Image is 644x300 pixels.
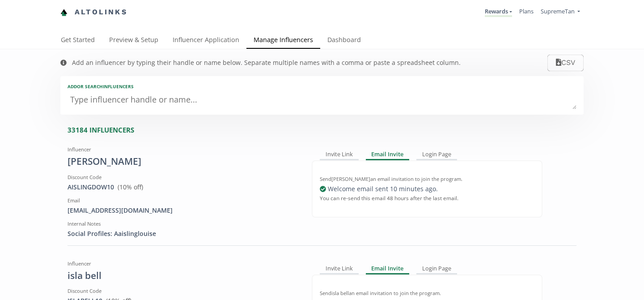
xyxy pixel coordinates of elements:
[165,32,246,50] a: Influencer Application
[416,150,457,160] div: Login Page
[68,174,298,181] div: Discount Code
[102,32,165,50] a: Preview & Setup
[366,264,410,274] div: Email Invite
[60,9,68,16] img: favicon-32x32.png
[9,9,38,36] iframe: chat widget
[320,290,534,297] div: Send isla bell an email invitation to join the program.
[320,191,458,205] small: You can re-send this email 48 hours after the last email.
[519,7,534,15] a: Plans
[60,5,127,20] a: Altolinks
[68,220,298,227] div: Internal Notes
[320,184,534,193] div: Welcome email sent 10 minutes ago .
[68,206,298,215] div: [EMAIL_ADDRESS][DOMAIN_NAME]
[68,83,576,90] div: Add or search INFLUENCERS
[118,183,143,191] span: ( 10 % off)
[72,58,461,67] div: Add an influencer by typing their handle or name below. Separate multiple names with a comma or p...
[68,269,298,283] div: isla bell
[246,32,320,50] a: Manage Influencers
[68,197,298,204] div: Email
[320,150,359,160] div: Invite Link
[68,287,298,295] div: Discount Code
[416,264,457,274] div: Login Page
[320,176,534,183] div: Send [PERSON_NAME] an email invitation to join the program.
[68,155,298,168] div: [PERSON_NAME]
[366,150,410,160] div: Email Invite
[68,146,298,153] div: Influencer
[547,55,584,71] button: CSV
[68,183,114,191] a: AISLINGDOW10
[485,7,512,17] a: Rewards
[541,7,580,17] a: SupremeTan
[68,260,298,267] div: Influencer
[54,32,102,50] a: Get Started
[68,229,298,238] div: Social Profiles: Aaislinglouise
[541,7,575,15] span: SupremeTan
[68,125,584,135] div: 33184 INFLUENCERS
[320,264,359,274] div: Invite Link
[320,32,368,50] a: Dashboard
